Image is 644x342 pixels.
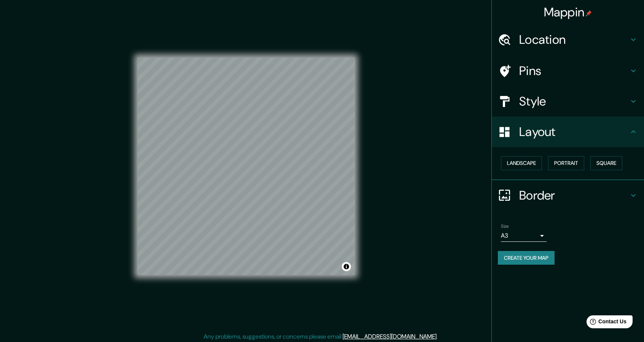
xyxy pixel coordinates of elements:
[438,332,439,341] div: .
[548,156,584,170] button: Portrait
[576,312,636,334] iframe: Help widget launcher
[586,10,592,16] img: pin-icon.png
[519,188,629,203] h4: Border
[137,58,355,275] canvas: Map
[492,117,644,147] div: Layout
[501,230,547,242] div: A3
[519,32,629,47] h4: Location
[519,124,629,139] h4: Layout
[590,156,622,170] button: Square
[519,63,629,78] h4: Pins
[501,156,542,170] button: Landscape
[498,251,555,265] button: Create your map
[492,180,644,211] div: Border
[544,5,592,20] h4: Mappin
[492,86,644,117] div: Style
[501,223,509,229] label: Size
[204,332,438,341] p: Any problems, suggestions, or concerns please email .
[439,332,440,341] div: .
[342,262,351,271] button: Toggle attribution
[519,94,629,109] h4: Style
[343,332,437,340] a: [EMAIL_ADDRESS][DOMAIN_NAME]
[492,24,644,55] div: Location
[492,56,644,86] div: Pins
